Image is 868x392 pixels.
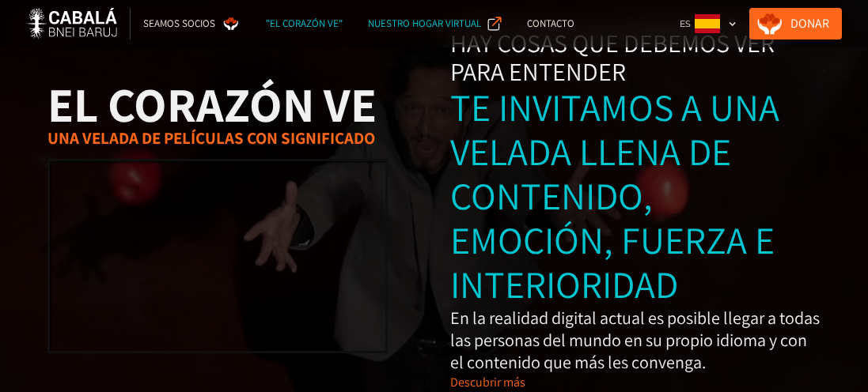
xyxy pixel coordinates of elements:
[143,16,215,32] div: SEAMOS SOCIOS
[527,16,574,32] div: Contacto
[749,8,842,40] a: Donar
[266,16,343,32] div: "El corazón ve"
[680,16,691,32] div: ES
[450,85,821,307] div: Te invitamos a una velada llena de contenido, emoción, fuerza e interioridad
[450,375,525,390] div: Descubrir más
[47,130,388,147] h2: Una velada de películas con significado
[355,8,514,40] a: NUESTRO HOGAR VIRTUAL
[450,28,821,85] div: Hay cosas que debemos ver para entender
[450,307,821,373] p: En la realidad digital actual es posible llegar a todas las personas del mundo en su propio idiom...
[50,161,385,351] iframe: YouTube video player
[47,79,388,130] h1: El corazón ve
[368,16,481,32] div: NUESTRO HOGAR VIRTUAL
[673,8,743,40] div: ES
[514,8,587,40] a: Contacto
[131,8,253,40] a: SEAMOS SOCIOS
[253,8,355,40] a: "El corazón ve"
